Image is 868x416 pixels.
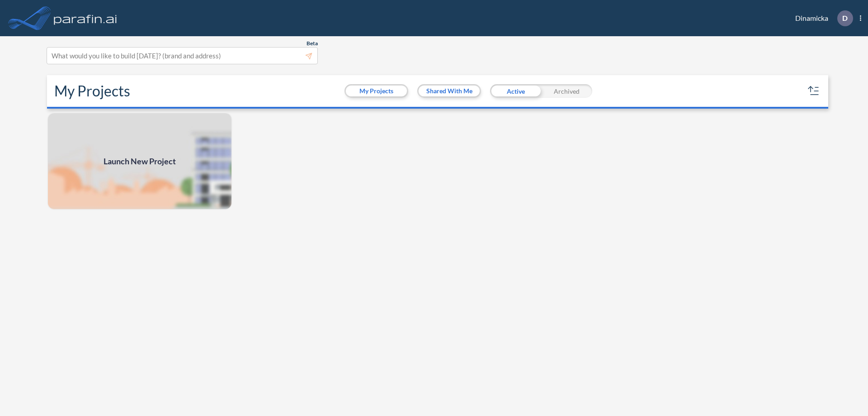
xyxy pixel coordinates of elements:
[104,155,176,167] span: Launch New Project
[842,14,848,22] p: D
[490,84,541,98] div: Active
[47,112,232,210] a: Launch New Project
[807,84,821,98] button: sort
[541,84,592,98] div: Archived
[47,112,232,210] img: add
[52,9,119,27] img: logo
[782,10,861,26] div: Dinamicka
[419,86,480,96] button: Shared With Me
[54,82,130,100] h2: My Projects
[346,86,407,96] button: My Projects
[307,40,318,47] span: Beta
